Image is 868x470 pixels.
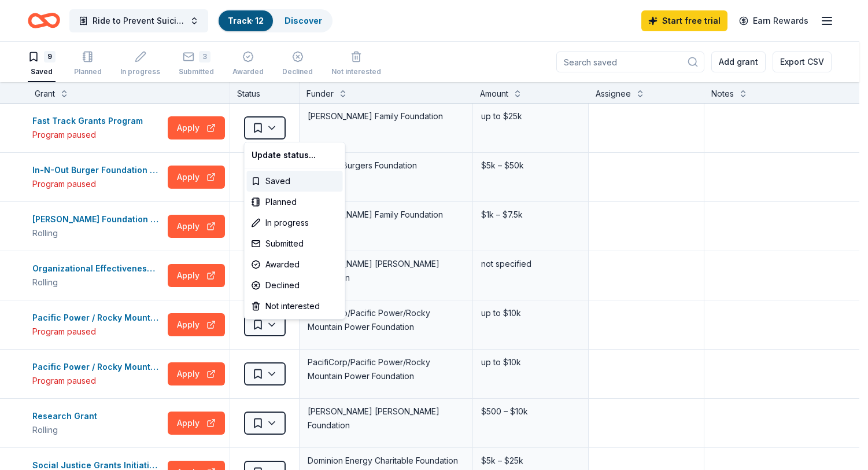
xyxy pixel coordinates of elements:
[247,233,343,254] div: Submitted
[247,254,343,275] div: Awarded
[247,145,343,166] div: Update status...
[247,192,343,212] div: Planned
[247,275,343,296] div: Declined
[247,212,343,233] div: In progress
[247,171,343,192] div: Saved
[247,296,343,317] div: Not interested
